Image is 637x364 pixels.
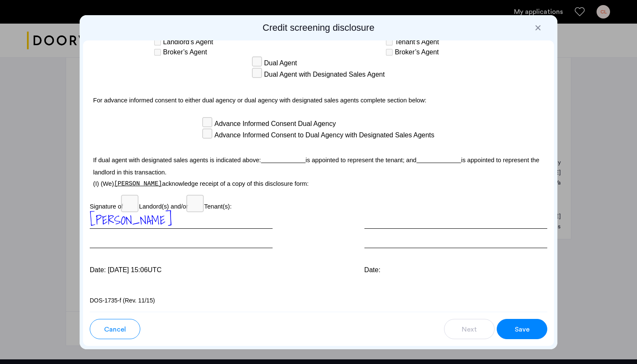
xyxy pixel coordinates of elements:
p: If dual agent with designated sales agents is indicated above: is appointed to represent the tena... [90,150,547,179]
div: Date: [DATE] 15:06UTC [90,265,273,275]
span: [PERSON_NAME] [90,210,172,230]
button: button [497,319,547,339]
span: Save [515,324,530,335]
button: button [90,319,140,339]
span: Next [462,324,477,335]
p: For advance informed consent to either dual agency or dual agency with designated sales agents co... [90,89,547,109]
span: Advance Informed Consent Dual Agency [214,119,336,129]
span: Advance Informed Consent to Dual Agency with Designated Sales Agents [214,130,434,140]
span: Dual Agent with Designated Sales Agent [264,70,385,80]
span: Tenant’s Agent [395,37,439,47]
p: (I) (We) acknowledge receipt of a copy of this disclosure form: [90,179,547,188]
span: Cancel [104,324,126,335]
h2: Credit screening disclosure [83,22,554,34]
span: Broker’s Agent [163,47,207,57]
p: Signature of Landord(s) and/or Tenant(s): [90,197,547,211]
div: Date: [364,265,547,275]
p: DOS-1735-f (Rev. 11/15) [90,296,547,305]
span: Landlord’s Agent [163,37,213,47]
span: Dual Agent [264,58,297,68]
button: button [444,319,495,339]
span: Broker’s Agent [395,47,439,57]
span: [PERSON_NAME] [114,180,162,187]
